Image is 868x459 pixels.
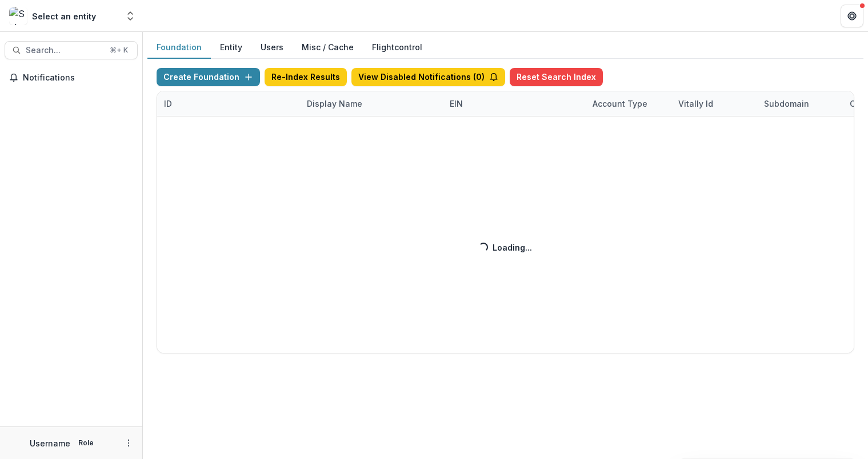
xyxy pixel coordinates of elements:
[841,5,863,27] button: Get Help
[9,7,27,25] img: Select an entity
[5,69,138,87] button: Notifications
[293,37,363,59] button: Misc / Cache
[30,437,70,449] p: Username
[147,37,211,59] button: Foundation
[5,41,138,59] button: Search...
[251,37,293,59] button: Users
[372,41,422,53] a: Flightcontrol
[23,73,133,83] span: Notifications
[107,44,130,57] div: ⌘ + K
[26,46,103,55] span: Search...
[122,436,135,450] button: More
[122,5,138,27] button: Open entity switcher
[75,438,97,448] p: Role
[32,10,96,22] div: Select an entity
[211,37,251,59] button: Entity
